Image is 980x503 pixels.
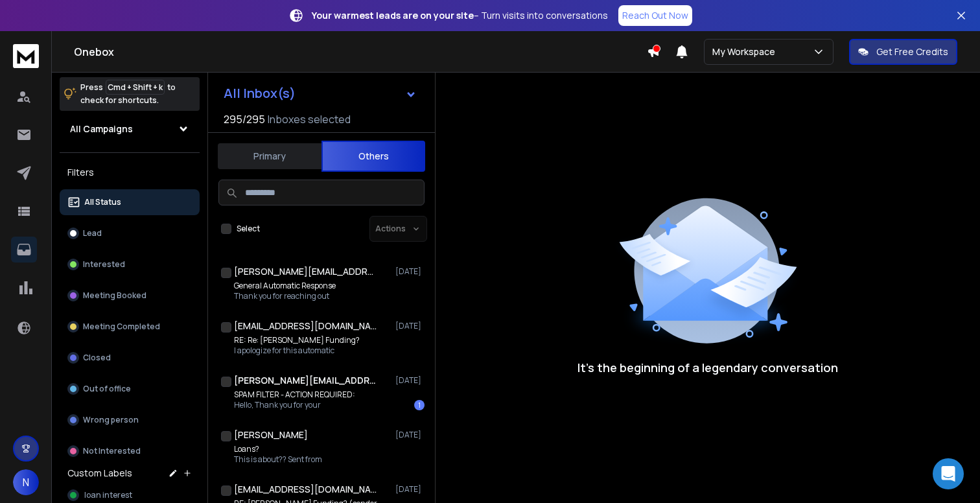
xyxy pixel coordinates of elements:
[395,321,425,331] p: [DATE]
[414,400,425,410] div: 1
[83,446,141,456] p: Not Interested
[70,123,133,135] h1: All Campaigns
[13,44,39,68] img: logo
[234,444,322,454] p: Loans?
[60,220,200,246] button: Lead
[321,141,425,172] button: Others
[577,358,838,377] p: It’s the beginning of a legendary conversation
[80,81,176,107] p: Press to check for shortcuts.
[312,9,608,22] p: – Turn visits into conversations
[60,438,200,464] button: Not Interested
[74,44,647,60] h1: Onebox
[83,384,131,394] p: Out of office
[106,80,165,95] span: Cmd + Shift + k
[60,163,200,181] h3: Filters
[60,345,200,371] button: Closed
[213,80,427,106] button: All Inbox(s)
[234,265,377,278] h1: [PERSON_NAME][EMAIL_ADDRESS][DOMAIN_NAME]
[13,469,39,495] button: N
[60,189,200,215] button: All Status
[67,467,132,480] h3: Custom Labels
[234,390,355,400] p: SPAM FILTER - ACTION REQUIRED:
[234,454,322,465] p: This is about?? Sent from
[234,428,308,441] h1: [PERSON_NAME]
[60,376,200,402] button: Out of office
[60,116,200,142] button: All Campaigns
[618,5,692,26] a: Reach Out Now
[234,345,360,356] p: I apologize for this automatic
[224,87,296,100] h1: All Inbox(s)
[83,353,111,363] p: Closed
[234,335,360,345] p: RE: Re: [PERSON_NAME] Funding?
[395,266,425,277] p: [DATE]
[234,291,336,301] p: Thank you for reaching out
[395,484,425,495] p: [DATE]
[234,374,377,387] h1: [PERSON_NAME][EMAIL_ADDRESS][DOMAIN_NAME]
[60,407,200,433] button: Wrong person
[83,322,160,332] p: Meeting Completed
[84,197,121,207] p: All Status
[268,111,351,127] h3: Inboxes selected
[83,415,139,425] p: Wrong person
[849,39,957,65] button: Get Free Credits
[622,9,688,22] p: Reach Out Now
[83,259,125,270] p: Interested
[395,430,425,440] p: [DATE]
[395,375,425,386] p: [DATE]
[60,283,200,309] button: Meeting Booked
[312,9,474,21] strong: Your warmest leads are on your site
[712,45,780,58] p: My Workspace
[60,314,200,340] button: Meeting Completed
[60,251,200,277] button: Interested
[237,224,260,234] label: Select
[218,142,321,170] button: Primary
[224,111,265,127] span: 295 / 295
[234,281,336,291] p: General Automatic Response
[933,458,964,489] div: Open Intercom Messenger
[876,45,948,58] p: Get Free Credits
[234,483,377,496] h1: [EMAIL_ADDRESS][DOMAIN_NAME]
[84,490,132,500] span: loan interest
[83,228,102,239] p: Lead
[234,400,355,410] p: Hello, Thank you for your
[83,290,146,301] p: Meeting Booked
[234,320,377,333] h1: [EMAIL_ADDRESS][DOMAIN_NAME]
